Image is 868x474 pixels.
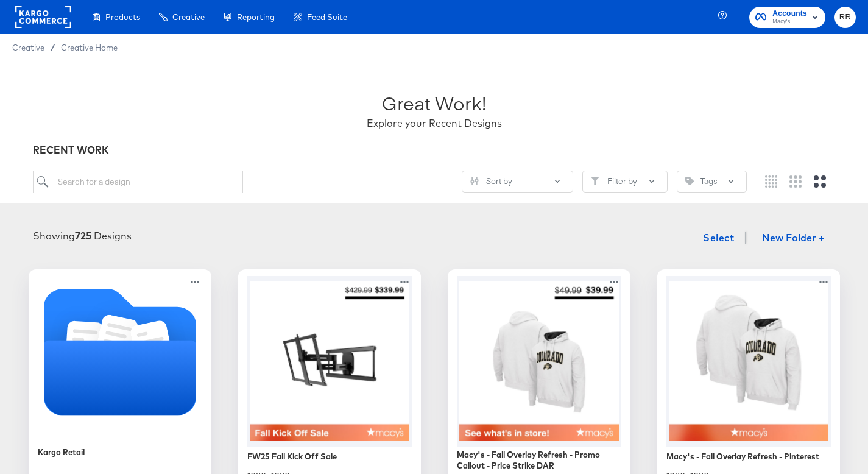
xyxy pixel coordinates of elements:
span: Macy's [772,17,807,27]
span: / [44,43,61,52]
span: Reporting [237,12,275,22]
a: Creative Home [61,43,118,52]
span: Feed Suite [307,12,347,22]
svg: Medium grid [789,175,802,188]
button: SlidersSort by [462,171,573,193]
span: Creative [12,43,44,52]
svg: Sliders [470,177,479,185]
button: TagTags [677,171,747,193]
input: Search for a design [33,171,243,193]
span: Products [105,12,140,22]
svg: Tag [685,177,694,185]
strong: 725 [75,230,91,242]
span: RR [839,10,851,24]
svg: Filter [591,177,599,185]
button: Select [698,225,739,250]
div: Macy's - Fall Overlay Refresh - Promo Callout - Price Strike DAR [457,449,621,472]
div: Showing Designs [33,229,132,243]
svg: Large grid [814,175,826,188]
div: Explore your Recent Designs [367,116,502,130]
div: Great Work! [382,90,486,116]
svg: Folder [44,276,196,428]
button: RR [834,7,856,28]
span: Creative [172,12,205,22]
button: AccountsMacy's [749,7,825,28]
div: Macy's - Fall Overlay Refresh - Pinterest [666,451,819,462]
div: Kargo Retail [38,447,85,458]
div: RECENT WORK [33,143,835,157]
div: FW25 Fall Kick Off Sale [247,451,337,462]
svg: Small grid [765,175,777,188]
button: FilterFilter by [582,171,668,193]
span: Accounts [772,7,807,20]
button: New Folder + [752,227,835,250]
span: Select [703,229,734,246]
